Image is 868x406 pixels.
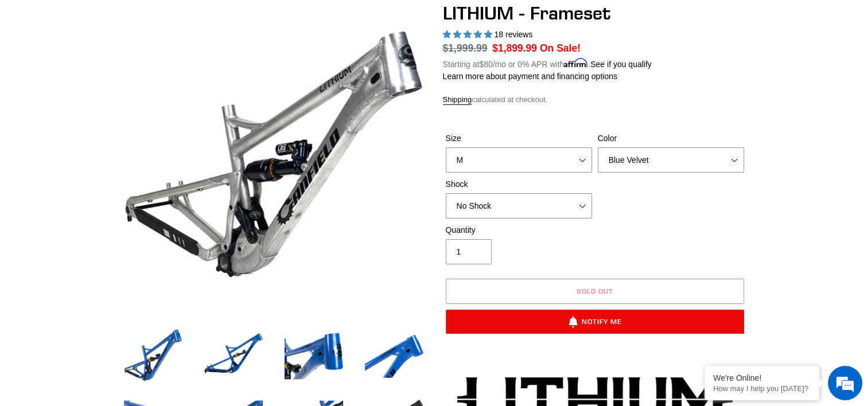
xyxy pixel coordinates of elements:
img: Load image into Gallery viewer, LITHIUM - Frameset [122,325,185,388]
p: Starting at /mo or 0% APR with . [443,56,652,71]
div: Minimize live chat window [188,6,216,33]
span: $80 [479,60,492,69]
button: Sold out [446,279,744,304]
img: d_696896380_company_1647369064580_696896380 [37,57,65,86]
a: Shipping [443,95,472,105]
div: calculated at checkout. [443,94,747,106]
div: We're Online! [713,373,811,382]
label: Size [446,132,592,145]
img: Load image into Gallery viewer, LITHIUM - Frameset [282,325,345,388]
h1: LITHIUM - Frameset [443,2,747,24]
label: Shock [446,178,592,190]
p: How may I help you today? [713,384,811,393]
img: Load image into Gallery viewer, LITHIUM - Frameset [363,325,426,388]
span: On Sale! [540,41,581,56]
span: $1,999.99 [443,42,488,54]
button: Notify Me [446,310,744,334]
a: Learn more about payment and financing options [443,72,617,81]
span: Affirm [564,58,588,68]
span: Sold out [577,287,613,295]
a: See if you qualify - Learn more about Affirm Financing (opens in modal) [590,60,652,69]
div: Navigation go back [13,63,30,80]
span: We're online! [67,127,158,243]
span: 18 reviews [494,30,532,39]
label: Quantity [446,224,592,236]
span: 5.00 stars [443,30,495,39]
textarea: Type your message and hit 'Enter' [6,278,219,318]
label: Color [598,132,744,145]
span: $1,899.99 [492,42,537,54]
img: Load image into Gallery viewer, LITHIUM - Frameset [202,325,265,388]
div: Chat with us now [77,64,210,79]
